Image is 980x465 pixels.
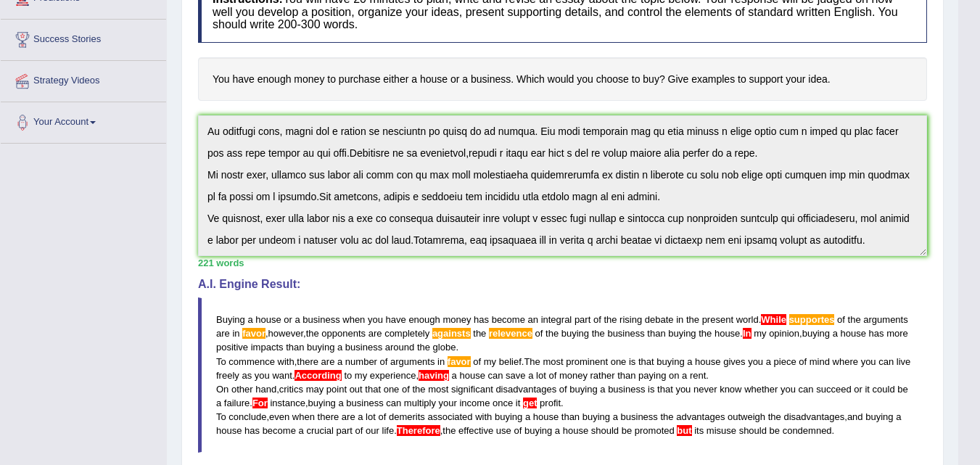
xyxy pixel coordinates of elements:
span: prominent [566,356,608,367]
span: buying [865,411,893,422]
span: the [306,328,319,339]
span: buying [569,384,597,395]
span: multiply [404,398,436,408]
span: of [402,384,410,395]
span: house [715,328,740,339]
a: Success Stories [1,20,166,56]
span: succeed [816,384,851,395]
span: may [306,384,324,395]
span: On [216,384,228,395]
span: a [216,398,221,408]
span: you [368,314,383,325]
span: mind [810,356,830,367]
span: are [342,411,355,422]
span: Put a space after the comma. (did you mean: , having) [419,370,449,381]
span: my [754,328,766,339]
span: around [385,342,414,353]
span: Possible spelling mistake found. (did you mean: relevance) [489,328,532,339]
span: buying [582,411,610,422]
span: you [255,370,270,381]
span: globe [433,342,456,353]
span: the [545,328,559,339]
span: never [693,384,717,395]
span: that [657,384,673,395]
span: my [355,370,367,381]
span: one [384,384,400,395]
span: significant [451,384,493,395]
span: with [278,356,295,367]
span: misuse [707,425,736,436]
span: of [378,411,386,422]
span: outweigh [728,411,765,422]
span: or [854,384,862,395]
span: Add a space between sentences. (did you mean: In) [743,328,752,339]
span: opponents [321,328,366,339]
span: it [516,398,521,408]
a: Your Account [1,102,166,139]
span: most [428,384,448,395]
span: can [799,384,814,395]
span: business [621,411,658,422]
span: the [604,314,617,325]
span: a [358,411,363,422]
span: of [559,384,567,395]
span: of [514,425,522,436]
span: buying [524,425,552,436]
span: buying [802,328,830,339]
span: house [216,425,242,436]
span: whether [744,384,778,395]
span: is [629,356,635,367]
span: a [337,342,342,353]
span: be [897,384,907,395]
span: buying [656,356,684,367]
span: most [543,356,563,367]
span: buying [307,342,334,353]
span: life [382,425,395,436]
span: part [337,425,353,436]
span: than [286,342,304,353]
span: To [216,411,226,422]
span: as [242,370,252,381]
span: of [380,356,388,367]
span: disadvantages [783,411,844,422]
span: completely [384,328,429,339]
span: Possible spelling mistake found. (did you mean: against) [432,328,471,339]
span: the [473,328,486,339]
span: house [533,411,559,422]
span: money [559,370,588,381]
span: once [493,398,513,408]
span: should [739,425,767,436]
span: house [840,328,865,339]
span: freely [216,370,239,381]
span: my [484,356,496,367]
span: a [687,356,692,367]
span: a [525,411,530,422]
span: of [799,356,807,367]
span: of [535,328,543,339]
span: the [848,314,861,325]
span: be [622,425,632,436]
span: and [847,411,863,422]
span: belief [499,356,522,367]
span: are [368,328,382,339]
span: there [297,356,318,367]
span: out [350,384,363,395]
span: our [366,425,379,436]
span: Buying [216,314,245,325]
span: house [563,425,588,436]
span: condemned [783,425,832,436]
a: Strategy Videos [1,61,166,97]
span: live [897,356,911,367]
span: business [302,314,339,325]
span: failure [224,398,250,408]
span: lot [536,370,546,381]
span: buying [495,411,522,422]
span: it [865,384,870,395]
span: income [459,398,490,408]
span: impacts [251,342,284,353]
span: you [748,356,763,367]
span: you [675,384,691,395]
span: the [686,314,699,325]
span: its [694,425,704,436]
span: critics [279,384,303,395]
